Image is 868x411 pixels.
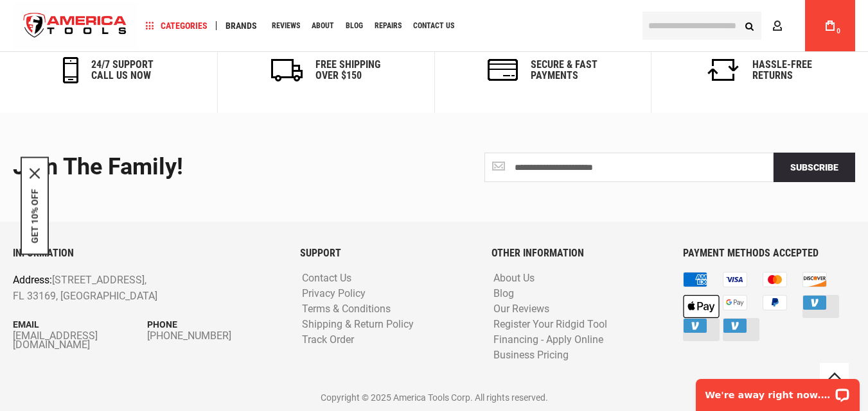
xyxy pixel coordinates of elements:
a: Track Order [299,334,357,346]
h6: Free Shipping Over $150 [315,59,380,81]
h6: OTHER INFORMATION [492,247,664,259]
span: Address: [13,274,52,286]
a: Blog [340,17,369,35]
span: Categories [146,21,208,30]
h6: 24/7 support call us now [91,59,154,81]
a: [EMAIL_ADDRESS][DOMAIN_NAME] [13,331,147,349]
button: GET 10% OFF [30,189,40,243]
p: Phone [147,317,281,331]
a: Brands [220,17,263,35]
h6: secure & fast payments [531,59,598,81]
a: Financing - Apply Online [490,334,607,346]
a: Repairs [369,17,407,35]
h6: PAYMENT METHODS ACCEPTED [683,247,855,259]
a: About Us [490,273,538,285]
iframe: LiveChat chat widget [687,371,868,411]
h6: INFORMATION [13,247,281,259]
button: Subscribe [774,153,855,182]
button: Close [30,168,40,178]
span: 0 [837,28,840,35]
a: Contact Us [407,17,460,35]
a: Privacy Policy [299,288,369,300]
a: Register Your Ridgid Tool [490,319,610,331]
a: store logo [13,2,137,50]
button: Search [737,13,761,38]
h6: Hassle-Free Returns [752,59,812,81]
span: Subscribe [790,162,838,172]
img: America Tools [13,2,137,50]
p: Email [13,317,147,331]
p: Copyright © 2025 America Tools Corp. All rights reserved. [13,390,855,405]
a: Contact Us [299,273,355,285]
a: [PHONE_NUMBER] [147,331,281,340]
span: About [312,22,334,29]
span: Contact Us [413,22,454,29]
a: Business Pricing [490,349,572,362]
a: Shipping & Return Policy [299,319,417,331]
a: Terms & Conditions [299,303,394,315]
a: About [306,17,340,35]
a: Categories [140,17,213,35]
span: Repairs [375,22,402,29]
span: Brands [226,21,257,30]
a: Reviews [266,17,306,35]
svg: close icon [30,168,40,178]
a: Our Reviews [490,303,553,315]
a: Blog [490,288,517,300]
p: [STREET_ADDRESS], FL 33169, [GEOGRAPHIC_DATA] [13,272,227,305]
div: Join the Family! [13,155,425,180]
span: Blog [346,22,363,29]
h6: SUPPORT [300,247,472,259]
span: Reviews [272,22,300,29]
